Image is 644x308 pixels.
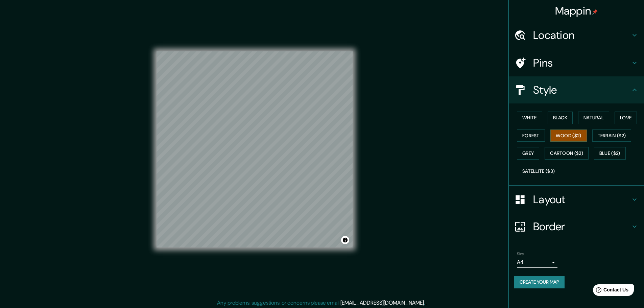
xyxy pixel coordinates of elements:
h4: Border [533,220,630,233]
div: A4 [517,257,557,268]
button: Forest [517,129,545,142]
button: Toggle attribution [341,236,349,244]
h4: Style [533,83,630,97]
iframe: Help widget launcher [584,282,637,301]
a: [EMAIL_ADDRESS][DOMAIN_NAME] [340,299,424,306]
img: pin-icon.png [592,9,598,15]
button: Terrain ($2) [592,129,631,142]
h4: Mappin [555,4,598,18]
button: White [517,112,542,124]
div: . [426,299,427,307]
div: . [425,299,426,307]
button: Grey [517,147,539,160]
h4: Layout [533,193,630,206]
button: Create your map [514,276,565,288]
h4: Location [533,28,630,42]
div: Pins [509,49,644,76]
button: Satellite ($3) [517,165,560,177]
button: Blue ($2) [594,147,626,160]
div: Layout [509,186,644,213]
div: Location [509,22,644,49]
button: Cartoon ($2) [545,147,589,160]
p: Any problems, suggestions, or concerns please email . [217,299,425,307]
label: Size [517,251,524,257]
h4: Pins [533,56,630,70]
button: Natural [578,112,609,124]
button: Love [615,112,637,124]
canvas: Map [157,51,353,247]
button: Wood ($2) [550,129,587,142]
div: Border [509,213,644,240]
button: Black [548,112,573,124]
div: Style [509,76,644,103]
